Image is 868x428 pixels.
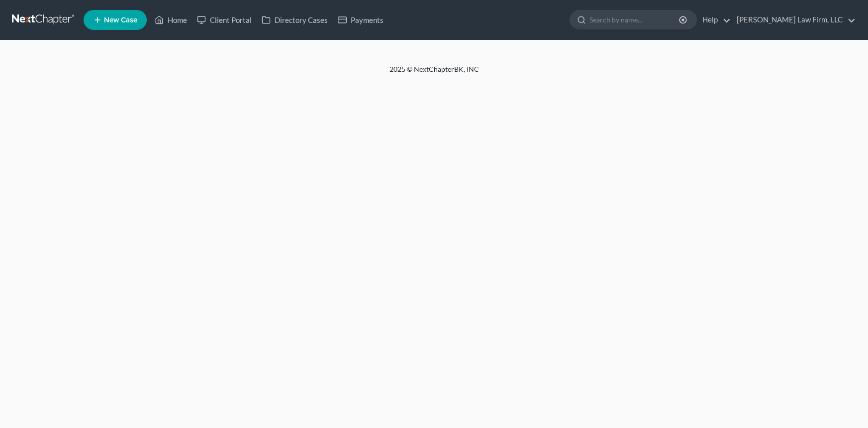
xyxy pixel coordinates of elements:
div: 2025 © NextChapterBK, INC [151,64,718,82]
a: Directory Cases [257,11,333,29]
a: Help [697,11,731,29]
a: [PERSON_NAME] Law Firm, LLC [732,11,856,29]
input: Search by name... [589,10,680,29]
a: Client Portal [192,11,257,29]
span: New Case [104,16,137,24]
a: Payments [333,11,388,29]
a: Home [150,11,192,29]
